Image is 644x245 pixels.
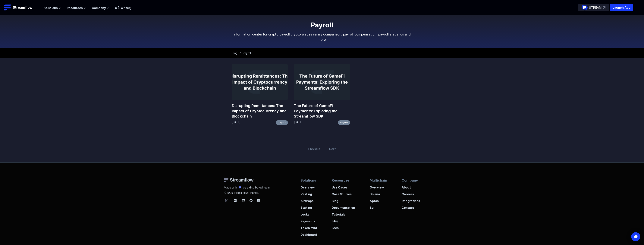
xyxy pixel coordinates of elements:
a: Blog [232,51,237,55]
a: FAQ [332,217,355,223]
a: Streamflow [4,4,40,11]
a: Overview [370,183,387,190]
p: Solutions [300,178,317,183]
a: Fees [332,223,355,230]
a: Staking [300,203,317,210]
a: Solana [370,190,387,196]
a: Dashboard [300,230,317,237]
div: Open Intercom Messenger [631,232,640,241]
img: The Future of GameFi Payments: Exploring the Streamflow SDK [294,64,350,100]
img: top-right-arrow.svg [603,6,605,9]
p: Information center for crypto payroll crypto wages salary comparison, payroll compensation, payro... [232,32,412,42]
a: STREAM [578,4,609,11]
a: The Future of GameFi Payments: Exploring the Streamflow SDK [294,103,350,119]
a: Payments [300,217,317,223]
img: Disrupting Remittances: The Impact of Cryptocurrency and Blockchain [232,64,288,100]
a: Locks [300,210,317,217]
p: Multichain [370,178,387,183]
button: Launch App [610,4,633,11]
button: Resources [67,6,86,10]
p: Streamflow [13,5,32,10]
a: Use Cases [332,183,355,190]
p: STREAM [589,5,602,10]
p: Resources [332,178,355,183]
a: Overview [300,183,317,190]
a: Token Mint [300,223,317,230]
span: Previous [306,144,322,153]
a: About [402,183,420,190]
img: Streamflow Logo [224,178,254,182]
span: Solutions [44,6,58,10]
a: Careers [402,190,420,196]
a: Disrupting Remittances: The Impact of Cryptocurrency and Blockchain [232,103,288,119]
p: by a distributed team. [243,186,270,189]
a: Integrations [402,196,420,203]
span: Company [92,6,106,10]
span: Resources [67,6,83,10]
p: [DATE] [294,120,303,125]
a: Blog [332,196,355,203]
span: Payroll [243,51,251,55]
a: Airdrops [300,196,317,203]
p: Company [402,178,420,183]
a: Contact [402,203,420,210]
p: Made with [224,186,237,189]
a: Sui [370,203,387,210]
span: Next [327,144,338,153]
span: / [240,51,241,55]
a: Case Studies [332,190,355,196]
button: Solutions [44,6,61,10]
a: X (Twitter) [115,6,131,10]
button: Company [92,6,109,10]
a: Payroll [276,120,288,125]
img: streamflow-logo-circle.png [582,5,588,11]
p: 2025 Streamflow Finance. [224,189,270,195]
a: Payroll [338,120,350,125]
a: Documentation [332,203,355,210]
img: Streamflow Logo [4,4,11,11]
h1: Payroll [232,21,412,29]
p: [DATE] [232,120,240,125]
a: Aptos [370,196,387,203]
a: Vesting [300,190,317,196]
a: Tutorials [332,210,355,217]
